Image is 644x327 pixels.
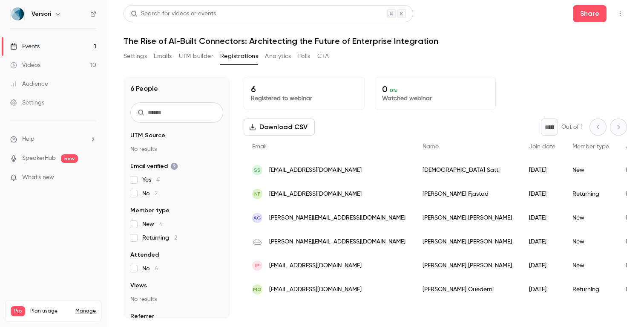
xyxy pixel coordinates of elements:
[298,49,310,63] button: Polls
[254,190,260,198] span: NF
[75,308,96,315] a: Manage
[564,230,618,254] div: New
[255,262,260,269] span: IP
[22,135,34,144] span: Help
[159,221,163,227] span: 4
[22,154,56,163] a: SpeakerHub
[520,278,564,301] div: [DATE]
[414,206,520,230] div: [PERSON_NAME] [PERSON_NAME]
[252,237,262,247] img: mindcloudconnections.com
[124,49,147,63] button: Settings
[414,278,520,301] div: [PERSON_NAME] Ouederni
[561,123,583,131] p: Out of 1
[382,84,489,94] p: 0
[61,154,78,163] span: new
[252,144,267,150] span: Email
[423,144,439,150] span: Name
[154,49,172,63] button: Emails
[414,158,520,182] div: [DEMOGRAPHIC_DATA] Satti
[269,261,362,270] span: [EMAIL_ADDRESS][DOMAIN_NAME]
[564,182,618,206] div: Returning
[520,206,564,230] div: [DATE]
[317,49,329,63] button: CTA
[269,237,405,246] span: [PERSON_NAME][EMAIL_ADDRESS][DOMAIN_NAME]
[520,230,564,254] div: [DATE]
[10,61,40,69] div: Videos
[414,230,520,254] div: [PERSON_NAME] [PERSON_NAME]
[155,191,158,197] span: 2
[130,312,154,321] span: Referrer
[142,264,158,273] span: No
[10,135,96,144] li: help-dropdown-opener
[130,131,165,140] span: UTM Source
[130,162,178,171] span: Email verified
[220,49,258,63] button: Registrations
[11,306,25,316] span: Pro
[130,206,170,215] span: Member type
[253,214,261,222] span: AG
[244,119,315,136] button: Download CSV
[253,286,262,293] span: MO
[564,206,618,230] div: New
[390,87,397,93] span: 0 %
[573,5,607,22] button: Share
[10,80,48,88] div: Audience
[130,295,223,304] p: No results
[86,174,96,182] iframe: Noticeable Trigger
[179,49,213,63] button: UTM builder
[22,173,54,182] span: What's new
[269,285,362,294] span: [EMAIL_ADDRESS][DOMAIN_NAME]
[251,94,357,103] p: Registered to webinar
[10,98,44,107] div: Settings
[520,254,564,278] div: [DATE]
[414,254,520,278] div: [PERSON_NAME] [PERSON_NAME]
[254,166,261,174] span: SS
[382,94,489,103] p: Watched webinar
[30,308,70,315] span: Plan usage
[130,251,159,259] span: Attended
[265,49,291,63] button: Analytics
[529,144,555,150] span: Join date
[142,176,160,184] span: Yes
[155,266,158,272] span: 6
[142,189,158,198] span: No
[414,182,520,206] div: [PERSON_NAME] Fjastad
[269,214,405,223] span: [PERSON_NAME][EMAIL_ADDRESS][DOMAIN_NAME]
[564,278,618,301] div: Returning
[130,145,223,153] p: No results
[142,220,163,229] span: New
[520,182,564,206] div: [DATE]
[269,166,362,175] span: [EMAIL_ADDRESS][DOMAIN_NAME]
[564,254,618,278] div: New
[142,234,177,242] span: Returning
[269,190,362,199] span: [EMAIL_ADDRESS][DOMAIN_NAME]
[564,158,618,182] div: New
[251,84,357,94] p: 6
[11,7,24,21] img: Versori
[130,281,147,290] span: Views
[520,158,564,182] div: [DATE]
[572,144,609,150] span: Member type
[131,9,216,18] div: Search for videos or events
[130,84,158,94] h1: 6 People
[10,42,40,51] div: Events
[174,235,177,241] span: 2
[156,177,160,183] span: 4
[32,10,51,18] h6: Versori
[124,36,627,46] h1: The Rise of AI-Built Connectors: Architecting the Future of Enterprise Integration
